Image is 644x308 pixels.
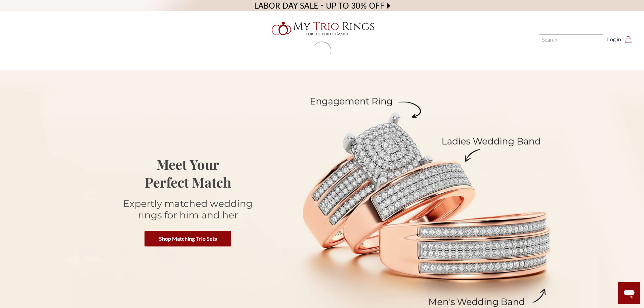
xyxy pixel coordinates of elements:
[539,34,603,44] input: Search
[187,18,457,40] a: My Trio Rings
[625,35,636,43] a: Cart with 0 items
[625,36,632,43] svg: cart.cart_preview
[268,18,376,40] img: My Trio Rings
[607,35,621,43] a: Log in
[145,231,231,246] a: Shop Matching Trio Sets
